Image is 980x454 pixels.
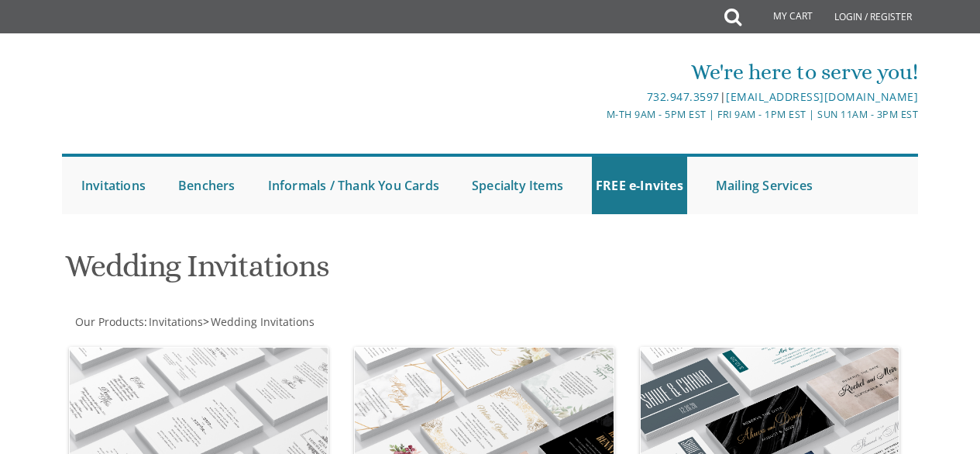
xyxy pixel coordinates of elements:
a: 732.947.3597 [647,89,720,104]
a: [EMAIL_ADDRESS][DOMAIN_NAME] [726,89,918,104]
a: Invitations [147,314,203,329]
span: Invitations [149,314,203,329]
a: Informals / Thank You Cards [264,157,443,214]
span: > [203,314,315,329]
a: Mailing Services [712,157,817,214]
a: Invitations [77,157,150,214]
div: : [62,314,490,330]
a: Benchers [174,157,239,214]
h1: Wedding Invitations [65,249,624,295]
span: Wedding Invitations [211,314,315,329]
div: | [348,88,918,106]
a: Our Products [74,314,144,329]
a: FREE e-Invites [592,157,687,214]
a: My Cart [740,2,824,33]
div: We're here to serve you! [348,57,918,88]
div: M-Th 9am - 5pm EST | Fri 9am - 1pm EST | Sun 11am - 3pm EST [348,106,918,123]
a: Wedding Invitations [209,314,315,329]
a: Specialty Items [468,157,567,214]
